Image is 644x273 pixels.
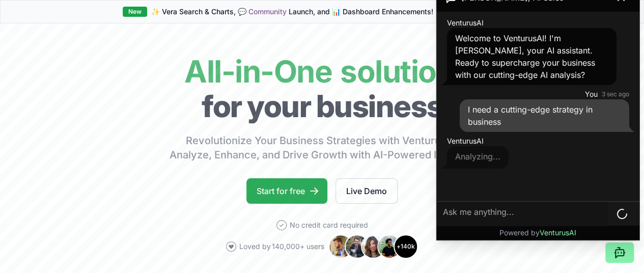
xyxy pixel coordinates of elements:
span: Analyzing... [455,151,500,161]
div: New [123,7,147,17]
span: VenturusAI [447,18,484,28]
img: Avatar 2 [345,234,369,259]
time: 3 sec ago [602,90,629,98]
span: I need a cutting-edge strategy in business [468,104,593,127]
img: Avatar 4 [377,234,402,259]
img: Avatar 1 [328,234,353,259]
p: Powered by [499,228,576,238]
span: You [585,89,598,99]
span: Welcome to VenturusAI! I'm [PERSON_NAME], your AI assistant. Ready to supercharge your business w... [455,33,595,80]
img: Avatar 3 [361,234,385,259]
span: VenturusAI [447,136,484,146]
span: ✨ Vera Search & Charts, 💬 Launch, and 📊 Dashboard Enhancements! [151,7,433,17]
span: VenturusAI [540,228,576,237]
a: Community [248,7,287,16]
a: Live Demo [335,178,398,204]
a: Start for free [246,178,327,204]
